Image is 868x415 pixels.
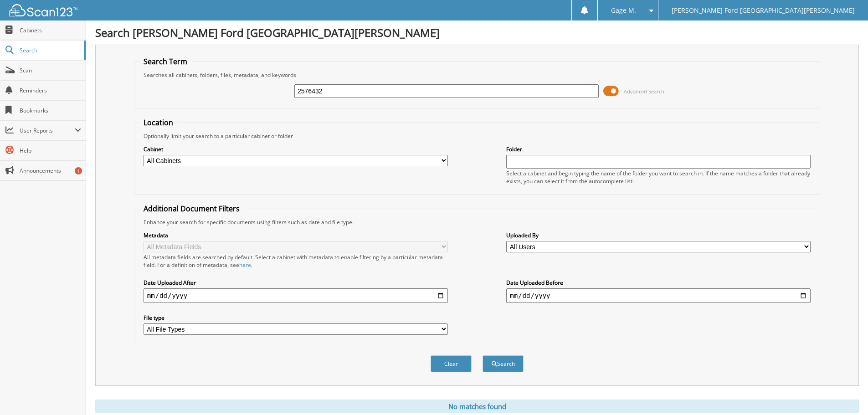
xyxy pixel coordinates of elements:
[624,88,664,95] span: Advanced Search
[144,314,448,322] label: File type
[95,25,859,40] h1: Search [PERSON_NAME] Ford [GEOGRAPHIC_DATA][PERSON_NAME]
[9,4,77,16] img: scan123-logo-white.svg
[139,56,192,67] legend: Search Term
[139,218,815,226] div: Enhance your search for specific documents using filters such as date and file type.
[144,231,448,239] label: Metadata
[20,67,81,74] span: Scan
[139,118,178,128] legend: Location
[144,279,448,287] label: Date Uploaded After
[506,288,811,303] input: end
[95,400,859,413] div: No matches found
[144,288,448,303] input: start
[506,279,811,287] label: Date Uploaded Before
[144,145,448,153] label: Cabinet
[144,253,448,269] div: All metadata fields are searched by default. Select a cabinet with metadata to enable filtering b...
[506,145,811,153] label: Folder
[483,355,524,372] button: Search
[139,132,815,140] div: Optionally limit your search to a particular cabinet or folder
[239,261,251,269] a: here
[20,26,81,34] span: Cabinets
[139,204,244,214] legend: Additional Document Filters
[20,107,81,114] span: Bookmarks
[139,71,815,79] div: Searches all cabinets, folders, files, metadata, and keywords
[506,169,811,185] div: Select a cabinet and begin typing the name of the folder you want to search in. If the name match...
[506,231,811,239] label: Uploaded By
[672,8,855,13] span: [PERSON_NAME] Ford [GEOGRAPHIC_DATA][PERSON_NAME]
[75,167,82,174] div: 1
[20,46,80,54] span: Search
[20,87,81,94] span: Reminders
[20,127,75,134] span: User Reports
[611,8,636,13] span: Gage M.
[20,167,81,174] span: Announcements
[20,147,81,154] span: Help
[431,355,472,372] button: Clear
